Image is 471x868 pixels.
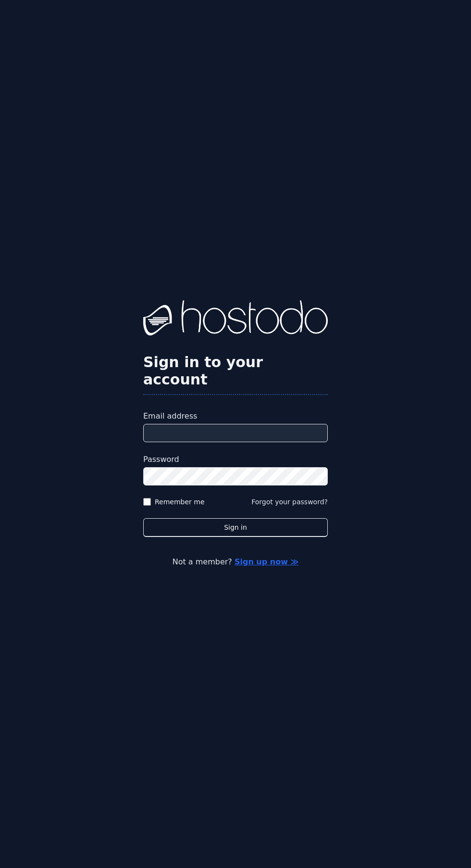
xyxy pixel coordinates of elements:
label: Email address [143,410,328,422]
label: Remember me [155,497,205,507]
img: Hostodo [143,300,328,339]
h2: Sign in to your account [143,354,328,388]
a: Sign up now ≫ [235,557,298,566]
button: Sign in [143,518,328,537]
p: Not a member? [12,556,459,568]
button: Forgot your password? [251,497,328,507]
label: Password [143,454,328,465]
